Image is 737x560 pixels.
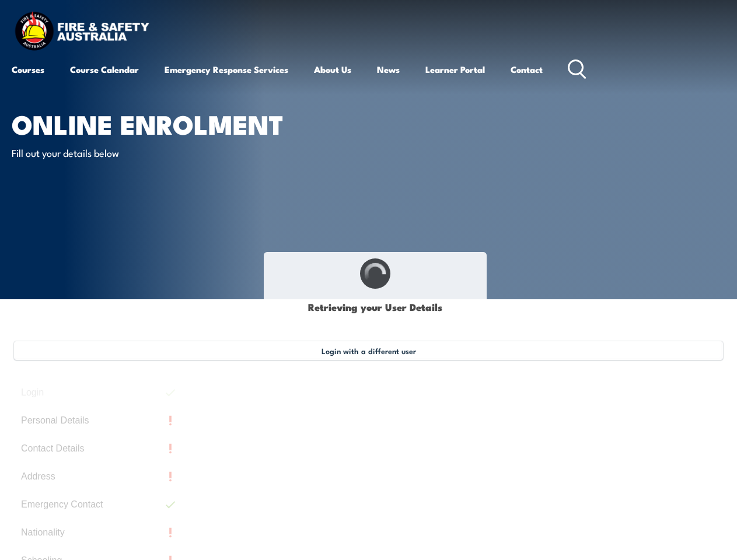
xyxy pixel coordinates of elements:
[270,295,480,318] h1: Retrieving your User Details
[425,55,485,83] a: Learner Portal
[12,55,44,83] a: Courses
[377,55,400,83] a: News
[12,146,225,159] p: Fill out your details below
[322,346,416,355] span: Login with a different user
[12,112,300,135] h1: Online Enrolment
[165,55,288,83] a: Emergency Response Services
[511,55,543,83] a: Contact
[314,55,351,83] a: About Us
[70,55,139,83] a: Course Calendar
